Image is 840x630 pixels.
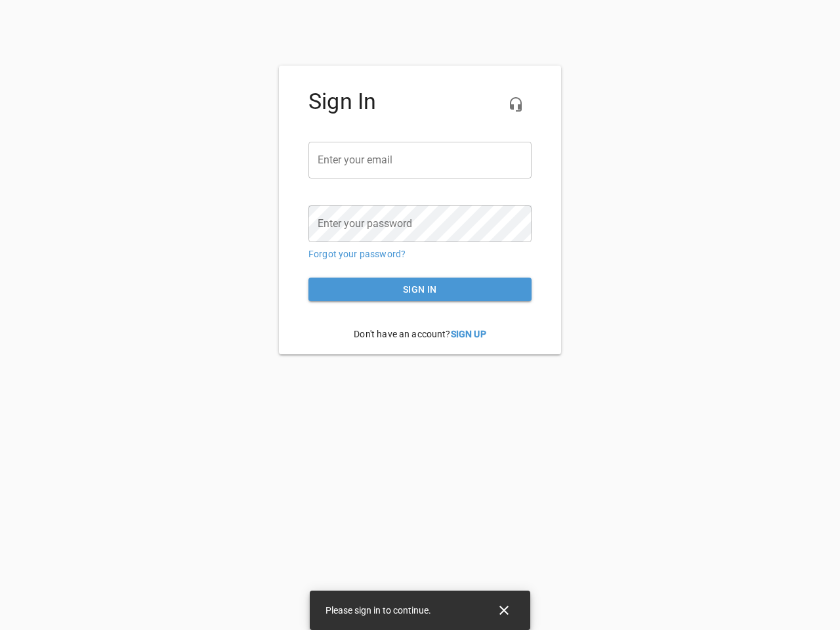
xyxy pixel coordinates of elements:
button: Sign in [308,278,532,302]
span: Please sign in to continue. [325,605,431,616]
button: Close [488,595,520,626]
span: Sign in [319,282,521,298]
button: Live Chat [500,89,532,120]
a: Sign Up [451,329,486,339]
a: Forgot your password? [308,249,406,259]
h4: Sign In [308,89,532,115]
p: Don't have an account? [308,318,532,351]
